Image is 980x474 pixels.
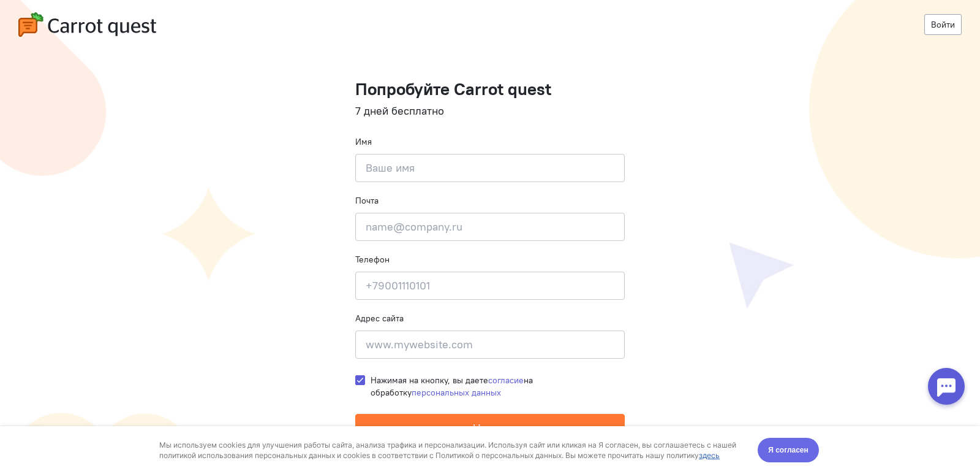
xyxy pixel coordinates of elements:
label: Телефон [355,253,390,266]
img: carrot-quest-logo.svg [18,12,156,37]
div: Мы используем cookies для улучшения работы сайта, анализа трафика и персонализации. Используя сай... [159,13,744,34]
button: Я согласен [758,12,819,36]
span: Я согласен [768,18,809,30]
a: здесь [699,25,720,34]
input: www.mywebsite.com [355,331,625,359]
input: +79001110101 [355,272,625,300]
input: Ваше имя [355,154,625,182]
span: Начать [473,421,508,435]
a: согласие [488,375,524,386]
button: Начать [355,414,625,442]
h4: 7 дней бесплатно [355,105,625,117]
a: Войти [924,14,962,35]
a: персональных данных [412,387,501,398]
span: Нажимая на кнопку, вы даете на обработку [371,375,533,398]
input: name@company.ru [355,213,625,241]
label: Почта [355,194,379,207]
label: Имя [355,136,372,148]
label: Адрес сайта [355,312,404,324]
h1: Попробуйте Carrot quest [355,80,625,99]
